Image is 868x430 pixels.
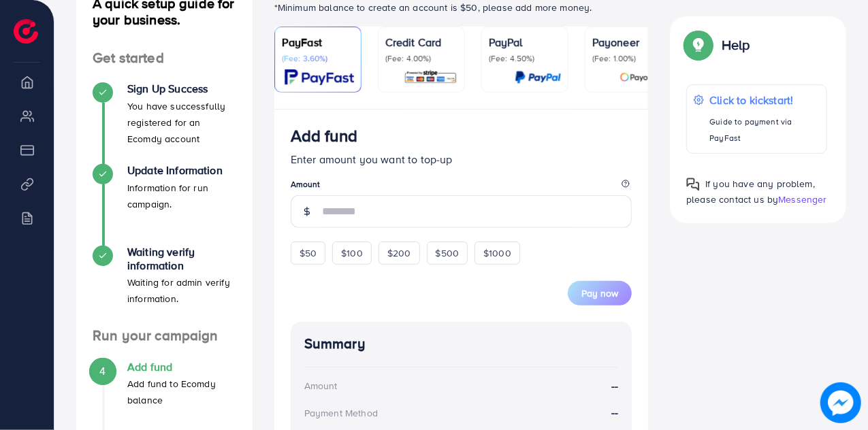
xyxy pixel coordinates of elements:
[385,53,457,64] p: (Fee: 4.00%)
[436,246,460,260] span: $500
[127,274,236,307] p: Waiting for admin verify information.
[127,361,236,374] h4: Add fund
[127,180,236,212] p: Information for run campaign.
[592,53,664,64] p: (Fee: 1.00%)
[489,53,561,64] p: (Fee: 4.50%)
[304,335,619,352] h4: Summary
[76,246,253,327] li: Waiting verify information
[127,376,236,408] p: Add fund to Ecomdy balance
[709,92,820,108] p: Click to kickstart!
[686,33,711,57] img: Popup guide
[709,114,820,146] p: Guide to payment via PayFast
[76,164,253,246] li: Update Information
[304,379,338,393] div: Amount
[686,178,700,191] img: Popup guide
[282,34,354,50] p: PayFast
[611,378,618,394] strong: --
[778,193,826,206] span: Messenger
[387,246,411,260] span: $200
[282,53,354,64] p: (Fee: 3.60%)
[620,69,664,85] img: card
[483,246,511,260] span: $1000
[568,281,632,305] button: Pay now
[300,246,317,260] span: $50
[76,327,253,344] h4: Run your campaign
[76,82,253,164] li: Sign Up Success
[515,69,561,85] img: card
[127,246,236,271] h4: Waiting verify information
[341,246,363,260] span: $100
[722,37,750,53] p: Help
[592,34,664,50] p: Payoneer
[304,406,378,420] div: Payment Method
[820,382,861,423] img: image
[611,405,618,420] strong: --
[404,69,457,85] img: card
[291,178,632,195] legend: Amount
[127,98,236,147] p: You have successfully registered for an Ecomdy account
[99,363,106,379] span: 4
[14,19,38,44] img: logo
[385,34,457,50] p: Credit Card
[291,151,632,167] p: Enter amount you want to top-up
[285,69,354,85] img: card
[686,177,815,206] span: If you have any problem, please contact us by
[291,126,357,146] h3: Add fund
[489,34,561,50] p: PayPal
[127,164,236,177] h4: Update Information
[127,82,236,95] h4: Sign Up Success
[76,50,253,67] h4: Get started
[581,286,618,300] span: Pay now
